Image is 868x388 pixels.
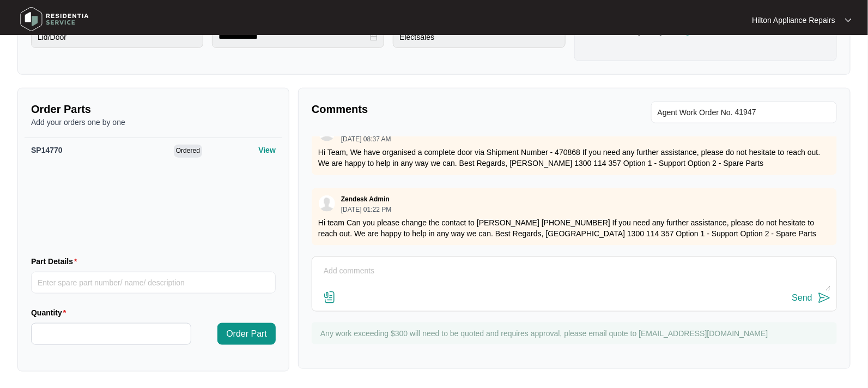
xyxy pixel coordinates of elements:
[312,102,567,117] p: Comments
[341,195,390,204] p: Zendesk Admin
[341,136,391,142] p: [DATE] 08:37 AM
[32,324,191,344] input: Quantity
[31,272,276,294] input: Part Details
[31,102,276,117] p: Order Parts
[258,145,276,156] p: View
[174,145,202,158] span: Ordered
[792,291,831,306] button: Send
[217,323,276,345] button: Order Part
[31,307,70,318] label: Quantity
[318,147,830,169] p: Hi Team, We have organised a complete door via Shipment Number - 470868 If you need any further a...
[226,327,267,341] span: Order Part
[320,328,831,339] p: Any work exceeding $300 will need to be quoted and requires approval, please email quote to [EMAI...
[845,17,852,23] img: dropdown arrow
[735,106,830,119] input: Add Agent Work Order No.
[792,293,812,303] div: Send
[818,291,831,305] img: send-icon.svg
[658,106,733,119] span: Agent Work Order No.
[31,146,63,154] span: SP14770
[318,217,830,239] p: Hi team Can you please change the contact to [PERSON_NAME] [PHONE_NUMBER] If you need any further...
[341,206,391,213] p: [DATE] 01:22 PM
[752,15,835,26] p: Hilton Appliance Repairs
[323,291,336,304] img: file-attachment-doc.svg
[31,117,276,128] p: Add your orders one by one
[31,256,82,267] label: Part Details
[16,3,93,35] img: residentia service logo
[319,195,335,212] img: user.svg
